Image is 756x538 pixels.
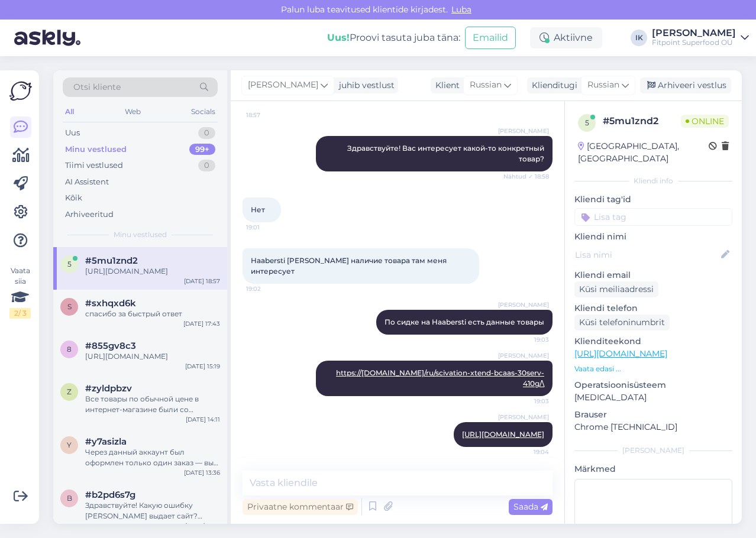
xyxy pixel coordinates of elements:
[65,192,82,204] div: Kõik
[85,298,136,309] span: #sxhqxd6k
[183,319,220,328] div: [DATE] 17:43
[503,172,549,181] span: Nähtud ✓ 18:58
[85,351,220,362] div: [URL][DOMAIN_NAME]
[85,436,127,447] span: #y7asizla
[186,415,220,424] div: [DATE] 14:11
[85,383,132,394] span: #zyldpbzv
[327,31,460,45] div: Proovi tasuta juba täna:
[431,79,460,92] div: Klient
[67,302,72,311] span: s
[574,302,732,315] p: Kliendi telefon
[574,193,732,206] p: Kliendi tag'id
[498,300,549,309] span: [PERSON_NAME]
[85,255,138,266] span: #5mu1znd2
[574,269,732,281] p: Kliendi email
[530,27,602,48] div: Aktiivne
[85,394,220,415] div: Все товары по обычной цене в интернет-магазине были со скидкой 15%
[498,127,549,135] span: [PERSON_NAME]
[251,205,265,214] span: Нет
[67,494,72,503] span: b
[574,281,658,297] div: Küsi meiliaadressi
[527,79,577,92] div: Klienditugi
[574,231,732,243] p: Kliendi nimi
[85,266,220,277] div: [URL][DOMAIN_NAME]
[246,111,290,119] span: 18:57
[448,4,475,15] span: Luba
[65,144,127,155] div: Minu vestlused
[574,348,667,359] a: [URL][DOMAIN_NAME]
[67,440,72,449] span: y
[574,335,732,348] p: Klienditeekond
[505,335,549,344] span: 19:03
[327,32,350,43] b: Uus!
[184,277,220,286] div: [DATE] 18:57
[505,397,549,406] span: 19:03
[248,79,318,92] span: [PERSON_NAME]
[243,499,358,515] div: Privaatne kommentaar
[574,421,732,433] p: Chrome [TECHNICAL_ID]
[574,445,732,456] div: [PERSON_NAME]
[462,430,544,439] a: [URL][DOMAIN_NAME]
[85,309,220,319] div: спасибо за быстрый ответ
[575,248,719,261] input: Lisa nimi
[603,114,681,128] div: # 5mu1znd2
[114,229,167,240] span: Minu vestlused
[505,448,549,456] span: 19:04
[65,160,123,171] div: Tiimi vestlused
[574,208,732,226] input: Lisa tag
[681,115,729,128] span: Online
[198,160,215,171] div: 0
[184,468,220,477] div: [DATE] 13:36
[85,500,220,521] div: Здравствуйте! Какую ошибку [PERSON_NAME] выдает сайт? Отсутвие товара, неправильно указаны данные...
[198,127,215,139] div: 0
[347,144,546,163] span: Здравствуйте! Вас интересует какой-то конкретный товар?
[652,28,736,38] div: [PERSON_NAME]
[587,79,619,92] span: Russian
[189,104,218,119] div: Socials
[385,317,544,326] span: По сидке на Haabersti есть данные товары
[246,223,290,232] span: 19:01
[122,104,143,119] div: Web
[498,351,549,360] span: [PERSON_NAME]
[470,79,502,92] span: Russian
[246,284,290,293] span: 19:02
[67,345,72,354] span: 8
[85,341,136,351] span: #855gv8c3
[67,387,72,396] span: z
[574,364,732,374] p: Vaata edasi ...
[652,28,749,47] a: [PERSON_NAME]Fitpoint Superfood OÜ
[465,27,516,49] button: Emailid
[574,176,732,186] div: Kliendi info
[65,176,109,188] div: AI Assistent
[65,209,114,221] div: Arhiveeritud
[574,391,732,404] p: [MEDICAL_DATA]
[513,501,548,512] span: Saada
[574,379,732,391] p: Operatsioonisüsteem
[631,30,647,46] div: IK
[585,118,589,127] span: 5
[65,127,80,139] div: Uus
[334,79,395,92] div: juhib vestlust
[185,362,220,371] div: [DATE] 15:19
[9,308,31,319] div: 2 / 3
[189,144,215,155] div: 99+
[63,104,76,119] div: All
[574,315,670,330] div: Küsi telefoninumbrit
[85,490,135,500] span: #b2pd6s7g
[73,81,121,93] span: Otsi kliente
[574,409,732,421] p: Brauser
[574,463,732,475] p: Märkmed
[185,521,220,530] div: [DATE] 12:13
[9,80,32,102] img: Askly Logo
[652,38,736,47] div: Fitpoint Superfood OÜ
[67,260,72,268] span: 5
[336,368,544,388] a: https://[DOMAIN_NAME]/ru/scivation-xtend-bcaas-30serv-410g/\
[640,77,731,93] div: Arhiveeri vestlus
[498,413,549,422] span: [PERSON_NAME]
[578,140,709,165] div: [GEOGRAPHIC_DATA], [GEOGRAPHIC_DATA]
[85,447,220,468] div: Через данный аккаунт был оформлен только один заказ — вы можете сами убедиться в этом, зайдя в св...
[9,265,31,319] div: Vaata siia
[251,256,448,276] span: Haabersti [PERSON_NAME] наличие товара там меня интересует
